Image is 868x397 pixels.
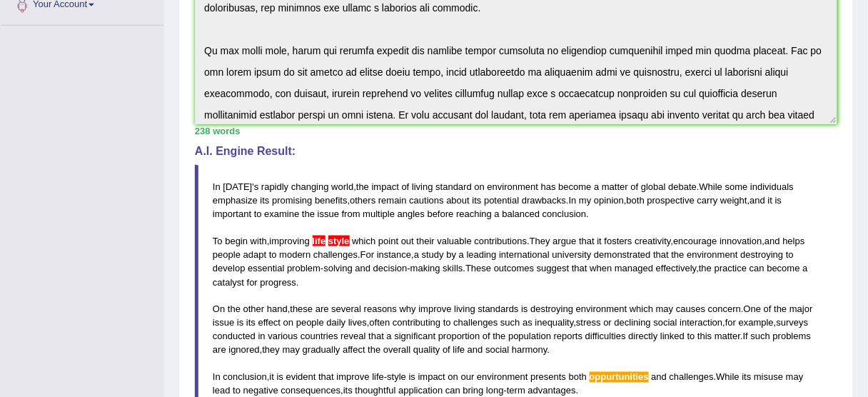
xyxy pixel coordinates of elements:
[764,236,780,246] span: and
[715,331,740,342] span: matter
[355,263,371,273] span: and
[552,249,592,260] span: university
[443,263,463,273] span: skills
[523,318,533,328] span: as
[302,208,315,219] span: the
[615,263,653,273] span: managed
[656,304,674,315] span: may
[454,304,475,315] span: living
[627,195,645,206] span: both
[754,372,783,383] span: misuse
[475,181,485,192] span: on
[287,263,321,273] span: problem
[400,304,416,315] span: why
[478,304,519,315] span: standards
[720,195,747,206] span: weight
[409,195,443,206] span: cautions
[777,318,809,328] span: surveys
[521,304,528,315] span: is
[676,304,705,315] span: causes
[786,249,794,260] span: to
[243,249,267,260] span: adapt
[286,372,316,383] span: evident
[647,195,695,206] span: prospective
[654,318,677,328] span: social
[301,331,338,342] span: countries
[318,208,339,219] span: issue
[687,331,695,342] span: to
[488,181,539,192] span: environment
[237,318,243,328] span: is
[343,345,365,356] span: affect
[541,181,556,192] span: has
[774,304,787,315] span: the
[360,249,375,260] span: For
[453,345,465,356] span: life
[355,386,396,396] span: thoughtful
[264,208,299,219] span: examine
[261,277,297,288] span: progress
[631,181,639,192] span: of
[572,263,587,273] span: that
[503,208,540,219] span: balanced
[225,236,248,246] span: begin
[348,318,367,328] span: lives
[446,195,470,206] span: about
[262,345,280,356] span: they
[270,236,310,246] span: improving
[413,345,440,356] span: quality
[247,277,258,288] span: for
[213,304,225,315] span: On
[267,304,288,315] span: hand
[590,372,649,383] span: Possible spelling mistake found. (did you mean: opportunities)
[576,304,627,315] span: environment
[672,249,685,260] span: the
[602,181,628,192] span: matter
[485,345,509,356] span: social
[725,181,748,192] span: some
[594,195,624,206] span: opinion
[803,263,808,273] span: a
[750,181,794,192] span: individuals
[530,372,566,383] span: presents
[773,331,811,342] span: problems
[500,318,520,328] span: such
[342,208,360,219] span: from
[630,304,653,315] span: which
[223,181,252,192] span: [DATE]
[569,372,587,383] span: both
[261,195,270,206] span: its
[477,372,528,383] span: environment
[228,345,259,356] span: ignored
[393,318,440,328] span: contributing
[368,345,380,356] span: the
[327,318,346,328] span: daily
[697,195,718,206] span: carry
[475,236,528,246] span: contributions
[337,372,370,383] span: improve
[764,304,772,315] span: of
[459,249,464,260] span: a
[767,263,800,273] span: become
[528,386,576,396] span: advantages
[552,236,576,246] span: argue
[651,372,667,383] span: and
[279,249,311,260] span: modern
[585,331,626,342] span: difficulties
[316,304,329,315] span: are
[507,386,525,396] span: term
[328,236,350,246] span: This noun is normally spelled as one word. (did you mean: lifestyle)
[537,263,570,273] span: suggest
[213,277,244,288] span: catalyst
[456,208,492,219] span: reaching
[414,249,419,260] span: a
[468,345,483,356] span: and
[258,318,281,328] span: effect
[443,318,451,328] span: to
[715,263,747,273] span: practice
[768,195,773,206] span: it
[258,331,266,342] span: in
[243,304,265,315] span: other
[576,318,601,328] span: stress
[315,195,348,206] span: benefits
